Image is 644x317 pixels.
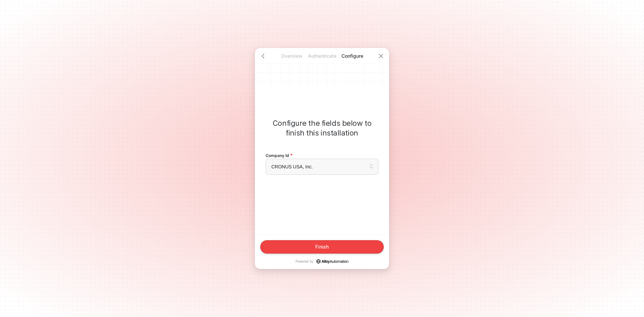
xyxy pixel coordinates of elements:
div: Finish [315,244,329,250]
p: Powered by [296,259,348,264]
span: icon-arrow-left [260,53,266,59]
p: Authenticate [307,53,337,59]
a: icon-success [316,259,348,264]
p: Configure the fields below to finish this installation [266,118,378,138]
span: icon-close [378,53,384,59]
p: Overview [277,53,307,59]
span: Company Id [266,153,292,158]
p: Configure [337,53,367,59]
span: CRONUS USA, Inc. [271,162,373,172]
button: Finish [260,240,384,254]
